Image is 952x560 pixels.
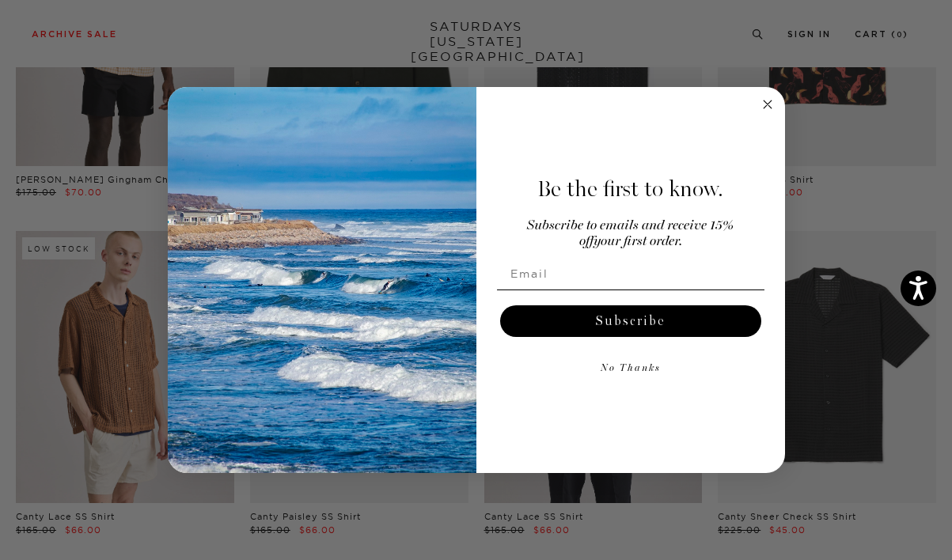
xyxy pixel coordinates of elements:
span: Subscribe to emails and receive 15% [527,219,734,233]
img: underline [497,289,764,290]
span: your first order. [594,235,682,248]
button: Close dialog [758,95,777,114]
button: Subscribe [500,305,761,337]
input: Email [497,258,764,289]
img: 125c788d-000d-4f3e-b05a-1b92b2a23ec9.jpeg [168,87,476,473]
span: off [579,235,594,248]
span: Be the first to know. [537,176,723,202]
button: No Thanks [497,353,764,384]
